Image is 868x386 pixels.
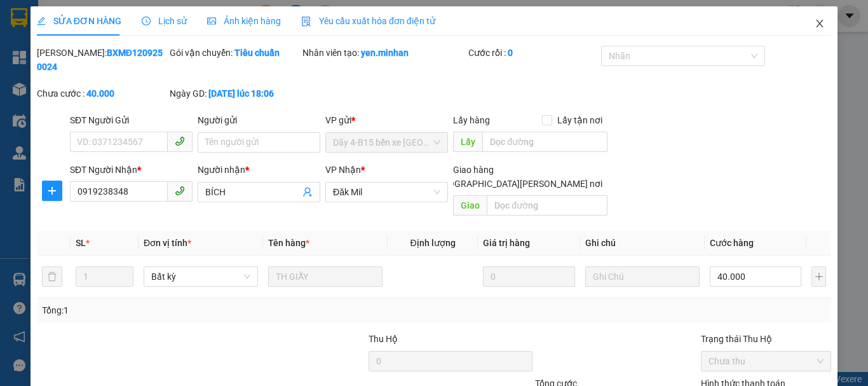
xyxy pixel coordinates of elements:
[70,163,193,177] div: SĐT Người Nhận
[429,177,607,191] span: [GEOGRAPHIC_DATA][PERSON_NAME] nơi
[144,238,191,248] span: Đơn vị tính
[37,17,46,25] span: edit
[468,46,599,60] div: Cước rồi :
[170,46,300,60] div: Gói vận chuyển:
[207,17,216,25] span: picture
[142,17,151,25] span: clock-circle
[453,165,494,175] span: Giao hàng
[333,183,440,202] span: Đăk Mil
[37,86,167,100] div: Chưa cước :
[552,113,607,127] span: Lấy tận nơi
[42,266,62,287] button: delete
[508,48,513,58] b: 0
[811,266,826,287] button: plus
[268,266,383,287] input: VD: Bàn, Ghế
[482,132,607,152] input: Dọc đường
[142,16,187,26] span: Lịch sử
[580,231,705,256] th: Ghi chú
[207,16,281,26] span: Ảnh kiện hàng
[361,48,409,58] b: yen.minhan
[42,303,336,317] div: Tổng: 1
[453,195,487,216] span: Giao
[802,6,837,42] button: Close
[815,18,825,29] span: close
[701,332,831,346] div: Trạng thái Thu Hộ
[42,181,62,201] button: plus
[198,113,320,127] div: Người gửi
[453,132,482,152] span: Lấy
[302,46,466,60] div: Nhân viên tạo:
[268,238,309,248] span: Tên hàng
[175,136,185,146] span: phone
[453,115,490,125] span: Lấy hàng
[302,187,313,197] span: user-add
[86,88,114,99] b: 40.000
[301,17,311,27] img: icon
[483,266,574,287] input: 0
[709,352,824,371] span: Chưa thu
[410,238,455,248] span: Định lượng
[70,113,193,127] div: SĐT Người Gửi
[151,267,250,286] span: Bất kỳ
[37,16,121,26] span: SỬA ĐƠN HÀNG
[333,133,440,152] span: Dãy 4-B15 bến xe Miền Đông
[175,186,185,196] span: phone
[234,48,280,58] b: Tiêu chuẩn
[483,238,530,248] span: Giá trị hàng
[198,163,320,177] div: Người nhận
[585,266,700,287] input: Ghi Chú
[487,195,607,216] input: Dọc đường
[301,16,435,26] span: Yêu cầu xuất hóa đơn điện tử
[325,165,361,175] span: VP Nhận
[710,238,754,248] span: Cước hàng
[43,186,62,196] span: plus
[170,86,300,100] div: Ngày GD:
[325,113,448,127] div: VP gửi
[208,88,274,99] b: [DATE] lúc 18:06
[369,334,398,344] span: Thu Hộ
[37,46,167,74] div: [PERSON_NAME]:
[76,238,86,248] span: SL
